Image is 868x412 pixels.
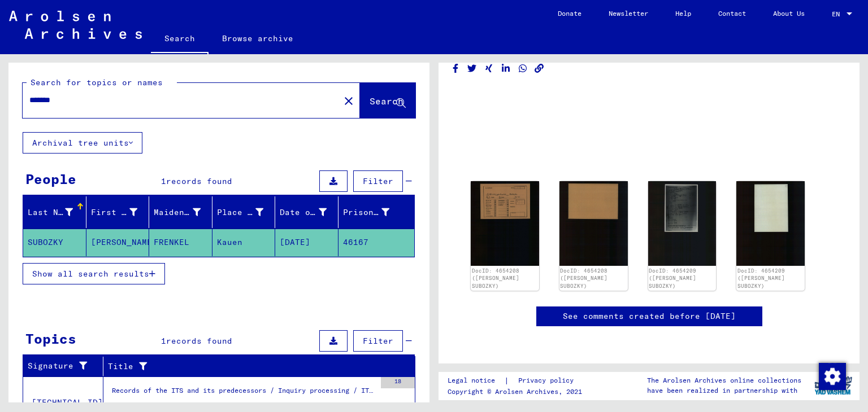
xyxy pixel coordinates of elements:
[23,229,86,256] mat-cell: SUBOZKY
[275,196,338,228] mat-header-cell: Date of Birth
[28,207,73,218] div: Last Name
[23,263,165,284] button: Show all search results
[500,62,512,76] button: Share on LinkedIn
[209,25,307,52] a: Browse archive
[217,207,264,218] div: Place of Birth
[370,95,403,107] span: Search
[363,176,393,186] span: Filter
[86,229,150,256] mat-cell: [PERSON_NAME]
[154,203,215,221] div: Maiden Name
[737,268,785,289] a: DocID: 4654209 ([PERSON_NAME] SUBOZKY)
[217,203,278,221] div: Place of Birth
[31,77,163,87] mat-label: Search for topics or names
[517,62,529,76] button: Share on WhatsApp
[28,360,94,372] div: Signature
[280,203,341,221] div: Date of Birth
[32,269,149,279] span: Show all search results
[466,62,478,76] button: Share on Twitter
[337,89,360,112] button: Clear
[166,176,232,186] span: records found
[161,336,166,346] span: 1
[448,375,504,387] a: Legal notice
[736,181,805,266] img: 002.jpg
[25,328,76,349] div: Topics
[819,363,846,390] img: Change consent
[363,336,393,346] span: Filter
[448,375,587,387] div: |
[353,330,403,352] button: Filter
[275,229,338,256] mat-cell: [DATE]
[647,385,801,396] p: have been realized in partnership with
[154,207,201,218] div: Maiden Name
[28,203,87,221] div: Last Name
[338,229,415,256] mat-cell: 46167
[560,268,607,289] a: DocID: 4654208 ([PERSON_NAME] SUBOZKY)
[353,170,403,192] button: Filter
[25,169,76,189] div: People
[648,181,717,266] img: 001.jpg
[381,377,415,388] div: 18
[86,196,150,228] mat-header-cell: First Name
[472,268,519,289] a: DocID: 4654208 ([PERSON_NAME] SUBOZKY)
[151,25,209,54] a: Search
[166,336,232,346] span: records found
[832,10,844,18] span: EN
[509,375,587,387] a: Privacy policy
[533,62,545,76] button: Copy link
[563,310,736,322] a: See comments created before [DATE]
[338,196,415,228] mat-header-cell: Prisoner #
[471,181,539,266] img: 001.jpg
[649,268,696,289] a: DocID: 4654209 ([PERSON_NAME] SUBOZKY)
[343,207,390,218] div: Prisoner #
[23,196,86,228] mat-header-cell: Last Name
[91,203,152,221] div: First Name
[28,357,106,375] div: Signature
[647,375,801,385] p: The Arolsen Archives online collections
[448,387,587,397] p: Copyright © Arolsen Archives, 2021
[108,357,404,375] div: Title
[212,196,276,228] mat-header-cell: Place of Birth
[91,207,138,218] div: First Name
[149,229,212,256] mat-cell: FRENKEL
[112,385,375,401] div: Records of the ITS and its predecessors / Inquiry processing / ITS case files as of 1947 / Reposi...
[9,11,142,39] img: Arolsen_neg.svg
[483,62,495,76] button: Share on Xing
[342,94,355,108] mat-icon: close
[280,207,327,218] div: Date of Birth
[23,132,142,154] button: Archival tree units
[360,83,415,118] button: Search
[343,203,404,221] div: Prisoner #
[212,229,276,256] mat-cell: Kauen
[559,181,628,266] img: 002.jpg
[108,361,393,372] div: Title
[450,62,462,76] button: Share on Facebook
[149,196,212,228] mat-header-cell: Maiden Name
[812,371,854,400] img: yv_logo.png
[161,176,166,186] span: 1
